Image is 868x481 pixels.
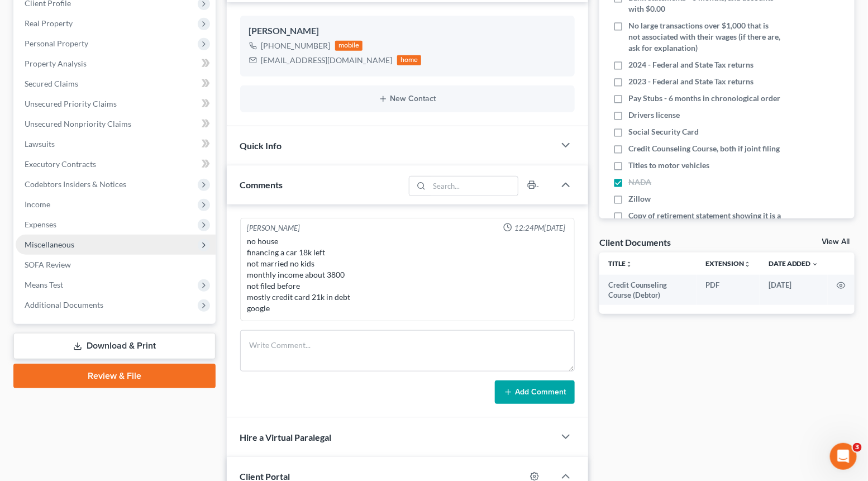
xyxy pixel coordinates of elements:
[812,261,819,268] i: expand_more
[16,74,216,94] a: Secured Claims
[628,177,651,188] span: NADA
[25,99,117,108] span: Unsecured Priority Claims
[628,193,651,204] span: Zillow
[240,432,332,442] span: Hire a Virtual Paralegal
[769,259,819,268] a: Date Added expand_more
[247,223,301,234] div: [PERSON_NAME]
[25,159,96,169] span: Executory Contracts
[697,275,760,306] td: PDF
[822,238,850,246] a: View All
[25,220,56,229] span: Expenses
[247,236,568,314] div: no house financing a car 18k left not married no kids monthly income about 3800 not filed before ...
[16,134,216,154] a: Lawsuits
[830,443,857,470] iframe: Intercom live chat
[25,139,55,149] span: Lawsuits
[599,236,671,248] div: Client Documents
[25,59,87,68] span: Property Analysis
[608,259,632,268] a: Titleunfold_more
[628,210,781,232] span: Copy of retirement statement showing it is a exempt asset if any
[240,179,283,190] span: Comments
[514,223,565,234] span: 12:24PM[DATE]
[25,240,74,249] span: Miscellaneous
[628,20,781,54] span: No large transactions over $1,000 that is not associated with their wages (if there are, ask for ...
[628,109,680,121] span: Drivers license
[25,280,63,289] span: Means Test
[853,443,862,452] span: 3
[249,25,566,38] div: [PERSON_NAME]
[25,39,88,48] span: Personal Property
[628,143,780,154] span: Credit Counseling Course, both if joint filing
[13,364,216,388] a: Review & File
[13,333,216,359] a: Download & Print
[261,40,331,51] div: [PHONE_NUMBER]
[16,94,216,114] a: Unsecured Priority Claims
[705,259,751,268] a: Extensionunfold_more
[16,114,216,134] a: Unsecured Nonpriority Claims
[25,199,50,209] span: Income
[16,255,216,275] a: SOFA Review
[430,177,518,196] input: Search...
[628,59,753,70] span: 2024 - Federal and State Tax returns
[335,41,363,51] div: mobile
[261,55,393,66] div: [EMAIL_ADDRESS][DOMAIN_NAME]
[628,76,753,87] span: 2023 - Federal and State Tax returns
[25,300,103,309] span: Additional Documents
[16,154,216,174] a: Executory Contracts
[25,119,131,128] span: Unsecured Nonpriority Claims
[249,94,566,103] button: New Contact
[397,55,422,65] div: home
[628,93,780,104] span: Pay Stubs - 6 months in chronological order
[25,79,78,88] span: Secured Claims
[628,126,699,137] span: Social Security Card
[25,179,126,189] span: Codebtors Insiders & Notices
[744,261,751,268] i: unfold_more
[628,160,709,171] span: Titles to motor vehicles
[599,275,697,306] td: Credit Counseling Course (Debtor)
[495,380,575,404] button: Add Comment
[25,260,71,269] span: SOFA Review
[760,275,828,306] td: [DATE]
[240,140,282,151] span: Quick Info
[25,18,73,28] span: Real Property
[626,261,632,268] i: unfold_more
[16,54,216,74] a: Property Analysis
